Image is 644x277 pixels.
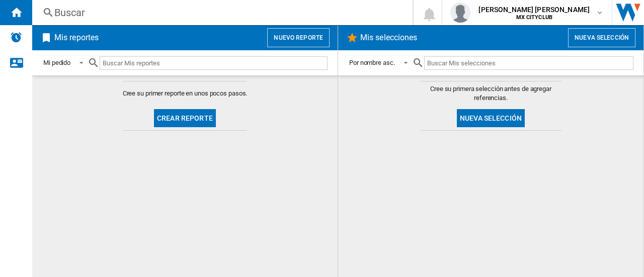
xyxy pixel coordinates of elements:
button: Nueva selección [457,109,525,127]
button: Crear reporte [154,109,216,127]
img: profile.jpg [450,3,470,23]
span: Cree su primera selección antes de agregar referencias. [421,84,561,103]
input: Buscar Mis selecciones [424,56,633,70]
input: Buscar Mis reportes [100,56,328,70]
img: alerts-logo.svg [10,31,22,43]
span: [PERSON_NAME] [PERSON_NAME] [478,5,590,15]
button: Nueva selección [568,28,635,47]
div: Buscar [54,6,386,20]
b: MX CITYCLUB [516,14,553,21]
div: Mi pedido [43,59,70,66]
div: Por nombre asc. [349,59,395,66]
span: Cree su primer reporte en unos pocos pasos. [123,89,248,98]
h2: Mis selecciones [358,28,420,47]
button: Nuevo reporte [267,28,330,47]
h2: Mis reportes [52,28,101,47]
